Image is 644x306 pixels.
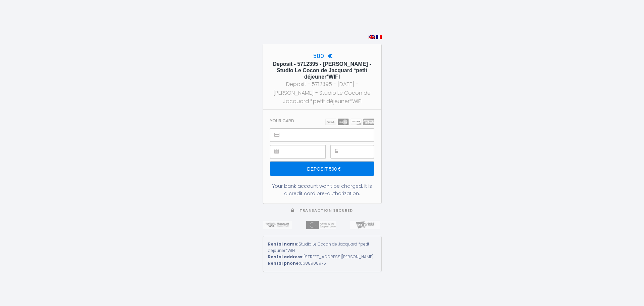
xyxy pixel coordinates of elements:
iframe: Cadre sécurisé pour la saisie du code de sécurité CVC [346,145,374,158]
strong: Rental address: [268,254,304,260]
div: Studio Le Cocon de Jacquard *petit déjeuner*WIFI [268,241,376,254]
div: 0688908975 [268,260,376,267]
h3: Your card [270,118,294,123]
div: Deposit - 5712395 - [DATE] - [PERSON_NAME] - Studio Le Cocon de Jacquard *petit déjeuner*WIFI [269,80,375,105]
h5: Deposit - 5712395 - [PERSON_NAME] - Studio Le Cocon de Jacquard *petit déjeuner*WIFI [269,61,375,80]
span: Transaction secured [300,208,353,213]
input: Deposit 500 € [270,162,374,176]
img: carts.png [325,119,374,125]
iframe: Cadre sécurisé pour la saisie du numéro de carte [285,129,373,141]
div: Your bank account won't be charged. It is a credit card pre-authorization. [270,182,374,197]
img: en.png [369,35,375,39]
div: [STREET_ADDRESS][PERSON_NAME] [268,254,376,260]
img: fr.png [376,35,382,39]
span: 500 € [311,52,333,60]
iframe: Cadre sécurisé pour la saisie de la date d'expiration [285,145,325,158]
strong: Rental phone: [268,260,300,266]
strong: Rental name: [268,241,299,247]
